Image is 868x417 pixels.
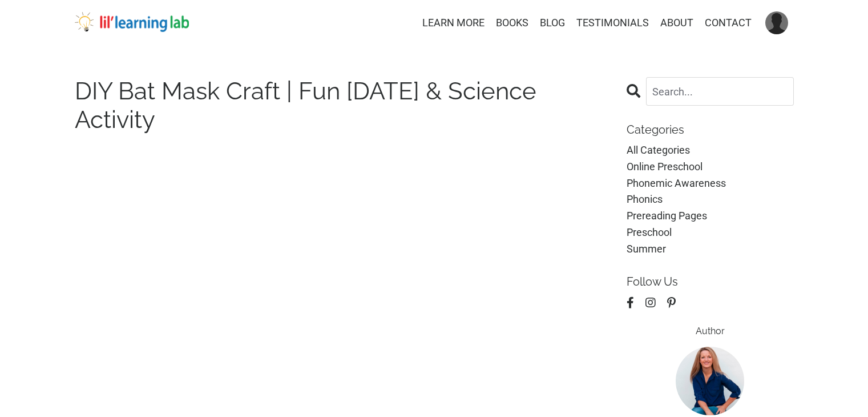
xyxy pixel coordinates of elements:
h6: Author [627,326,794,336]
img: User Avatar [765,11,788,34]
img: lil' learning lab [75,12,189,33]
a: preschool [627,224,794,241]
p: Follow Us [627,275,794,288]
a: BOOKS [496,15,528,31]
a: CONTACT [705,15,752,31]
a: ABOUT [660,15,693,31]
p: Categories [627,123,794,137]
a: phonemic awareness [627,175,794,192]
a: online preschool [627,159,794,175]
a: BLOG [540,15,565,31]
a: LEARN MORE [422,15,485,31]
a: phonics [627,191,794,208]
input: Search... [646,77,794,106]
a: All Categories [627,142,794,159]
h1: DIY Bat Mask Craft | Fun [DATE] & Science Activity [75,77,610,135]
a: TESTIMONIALS [576,15,649,31]
a: summer [627,241,794,258]
a: prereading pages [627,208,794,224]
